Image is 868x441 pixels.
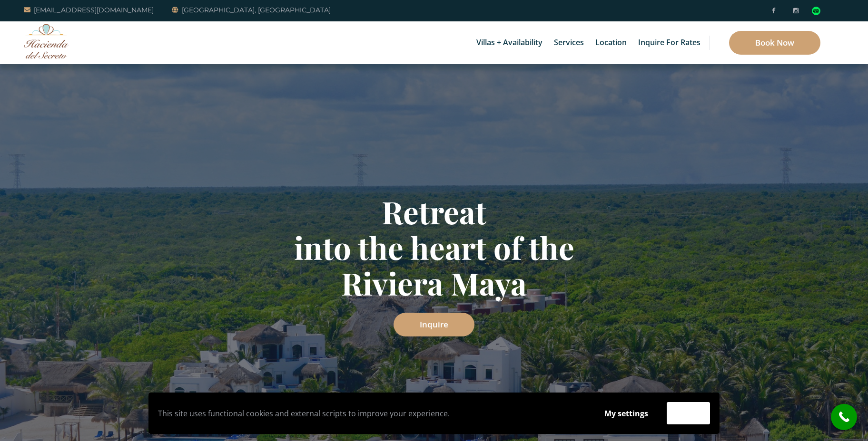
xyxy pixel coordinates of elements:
[591,21,631,64] a: Location
[812,7,820,15] img: Tripadvisor_logomark.svg
[667,402,710,424] button: Accept
[595,403,657,424] button: My settings
[633,21,705,64] a: Inquire for Rates
[833,406,855,428] i: call
[24,4,154,16] a: [EMAIL_ADDRESS][DOMAIN_NAME]
[831,404,857,430] a: call
[156,194,712,301] h1: Retreat into the heart of the Riviera Maya
[24,24,69,58] img: Awesome Logo
[812,7,820,15] div: Read traveler reviews on Tripadvisor
[172,4,331,16] a: [GEOGRAPHIC_DATA], [GEOGRAPHIC_DATA]
[394,313,474,336] a: Inquire
[158,406,586,421] p: This site uses functional cookies and external scripts to improve your experience.
[472,21,547,64] a: Villas + Availability
[549,21,589,64] a: Services
[729,31,820,55] a: Book Now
